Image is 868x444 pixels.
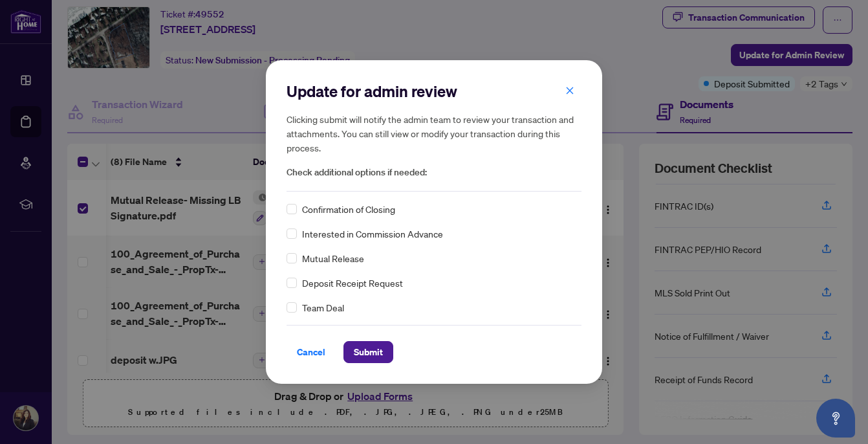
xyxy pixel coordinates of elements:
span: Interested in Commission Advance [302,227,443,241]
span: Mutual Release [302,251,364,265]
button: Submit [343,341,393,363]
button: Open asap [816,399,855,438]
span: close [565,86,574,95]
button: Cancel [287,341,336,363]
h5: Clicking submit will notify the admin team to review your transaction and attachments. You can st... [287,112,581,155]
span: Team Deal [302,300,344,315]
span: Confirmation of Closing [302,202,395,216]
h2: Update for admin review [287,81,581,102]
span: Deposit Receipt Request [302,276,403,290]
span: Submit [354,342,383,362]
span: Cancel [297,342,325,362]
span: Check additional options if needed: [287,165,581,180]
